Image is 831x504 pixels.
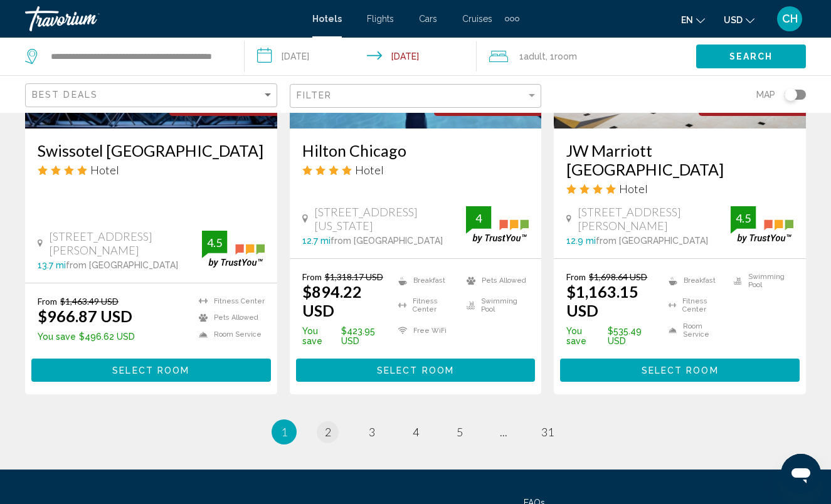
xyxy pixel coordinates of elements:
[724,11,754,29] button: Change currency
[546,48,577,65] span: , 1
[731,211,756,226] div: 4.5
[566,271,586,282] span: From
[566,326,605,346] span: You save
[505,9,519,29] button: Extra navigation items
[477,38,696,75] button: Travelers: 1 adult, 0 children
[781,454,821,494] iframe: Button to launch messaging window
[377,365,454,375] span: Select Room
[519,48,546,65] span: 1
[773,6,806,32] button: User Menu
[290,83,542,109] button: Filter
[25,419,806,444] ul: Pagination
[281,425,287,439] span: 1
[392,271,460,290] li: Breakfast
[466,206,529,243] img: trustyou-badge.svg
[38,163,265,177] div: 4 star Hotel
[193,313,265,323] li: Pets Allowed
[90,163,119,177] span: Hotel
[500,425,507,439] span: ...
[578,205,731,233] span: [STREET_ADDRESS][PERSON_NAME]
[775,89,806,100] button: Toggle map
[314,205,466,233] span: [STREET_ADDRESS][US_STATE]
[325,425,331,439] span: 2
[566,326,662,346] p: $535.49 USD
[312,14,342,24] a: Hotels
[38,307,132,325] ins: $966.87 USD
[193,329,265,340] li: Room Service
[524,51,546,61] span: Adult
[724,15,743,25] span: USD
[782,13,798,25] span: CH
[554,51,577,61] span: Room
[38,332,135,342] p: $496.62 USD
[202,231,265,268] img: trustyou-badge.svg
[566,182,793,196] div: 4 star Hotel
[245,38,477,75] button: Check-in date: Aug 29, 2025 Check-out date: Sep 1, 2025
[302,282,362,320] ins: $894.22 USD
[38,260,66,270] span: 13.7 mi
[369,425,375,439] span: 3
[566,282,638,320] ins: $1,163.15 USD
[325,271,383,282] del: $1,318.17 USD
[662,297,728,315] li: Fitness Center
[466,211,491,226] div: 4
[296,362,536,375] a: Select Room
[560,362,800,375] a: Select Room
[38,332,76,342] span: You save
[66,260,178,270] span: from [GEOGRAPHIC_DATA]
[681,11,705,29] button: Change language
[31,362,271,375] a: Select Room
[756,86,775,103] span: Map
[596,236,708,246] span: from [GEOGRAPHIC_DATA]
[731,206,793,243] img: trustyou-badge.svg
[392,321,460,340] li: Free WiFi
[419,14,437,24] a: Cars
[193,296,265,307] li: Fitness Center
[696,45,806,68] button: Search
[560,359,800,382] button: Select Room
[355,163,384,177] span: Hotel
[302,271,322,282] span: From
[662,321,728,340] li: Room Service
[460,271,529,290] li: Pets Allowed
[729,52,773,62] span: Search
[619,182,648,196] span: Hotel
[302,141,529,160] a: Hilton Chicago
[367,14,394,24] a: Flights
[297,90,332,100] span: Filter
[589,271,647,282] del: $1,698.64 USD
[302,326,338,346] span: You save
[60,296,119,307] del: $1,463.49 USD
[49,229,202,257] span: [STREET_ADDRESS][PERSON_NAME]
[392,297,460,315] li: Fitness Center
[38,141,265,160] a: Swissotel [GEOGRAPHIC_DATA]
[32,90,273,101] mat-select: Sort by
[728,271,793,290] li: Swimming Pool
[331,236,443,246] span: from [GEOGRAPHIC_DATA]
[202,235,227,250] div: 4.5
[662,271,728,290] li: Breakfast
[302,236,331,246] span: 12.7 mi
[112,365,189,375] span: Select Room
[25,6,300,31] a: Travorium
[541,425,554,439] span: 31
[302,163,529,177] div: 4 star Hotel
[32,90,98,100] span: Best Deals
[462,14,492,24] a: Cruises
[38,296,57,307] span: From
[681,15,693,25] span: en
[296,359,536,382] button: Select Room
[413,425,419,439] span: 4
[566,141,793,179] a: JW Marriott [GEOGRAPHIC_DATA]
[302,326,392,346] p: $423.95 USD
[457,425,463,439] span: 5
[31,359,271,382] button: Select Room
[642,365,719,375] span: Select Room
